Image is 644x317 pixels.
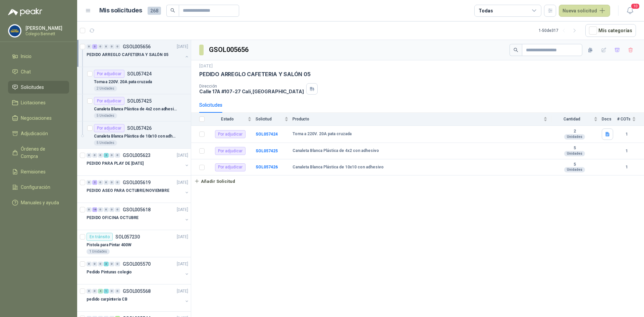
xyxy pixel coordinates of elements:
span: Inicio [21,53,32,60]
span: Cantidad [551,117,592,121]
div: 0 [98,180,103,185]
button: Mís categorías [585,24,636,37]
span: search [514,48,518,52]
p: GSOL005618 [123,207,151,212]
div: 2 Unidades [94,86,117,91]
div: Solicitudes [199,101,222,109]
div: 0 [87,289,92,294]
a: Solicitudes [8,81,69,94]
p: GSOL005623 [123,153,151,158]
p: [DATE] [177,207,188,213]
span: 10 [631,3,640,9]
div: Por adjudicar [94,70,124,78]
div: Por adjudicar [94,97,124,105]
img: Company Logo [8,24,21,37]
a: Chat [8,65,69,78]
b: 1 [617,164,636,170]
div: 2 [104,153,109,158]
a: Por adjudicarSOL057425Canaleta Blanca Plástica de 4x2 con adhesivo5 Unidades [77,94,191,121]
div: 0 [115,44,120,49]
div: 0 [104,180,109,185]
div: Unidades [564,151,585,156]
p: pedido carpinteria CB [87,296,127,303]
div: 1 - 50 de 317 [539,25,580,36]
p: Colegio Bennett [25,32,67,36]
p: GSOL005656 [123,44,151,49]
div: Por adjudicar [215,163,246,171]
div: Por adjudicar [215,130,246,138]
b: Canaleta Blanca Plástica de 10x10 con adhesivo [292,165,384,170]
p: PEDIDO ARREGLO CAFETERIA Y SALÓN 05 [199,71,311,78]
a: Negociaciones [8,112,69,124]
div: 0 [109,44,114,49]
a: 0 16 0 0 0 0 GSOL005618[DATE] PEDIDO OFICINA OCTUBRE [87,206,190,227]
p: Dirección [199,84,304,89]
button: 10 [624,5,636,17]
p: Pedido Pinturas colegio [87,269,132,275]
span: Manuales y ayuda [21,199,59,206]
p: SOL057426 [127,126,152,130]
p: [DATE] [177,44,188,50]
button: Nueva solicitud [559,5,610,17]
th: Cantidad [551,113,602,126]
a: Licitaciones [8,96,69,109]
h1: Mis solicitudes [99,6,142,15]
a: Por adjudicarSOL057424Toma a 220V. 20A pata cruzada2 Unidades [77,67,191,94]
p: Calle 17A #107-27 Cali , [GEOGRAPHIC_DATA] [199,89,304,94]
a: Órdenes de Compra [8,143,69,163]
div: 0 [109,207,114,212]
th: # COTs [617,113,644,126]
div: Todas [479,7,493,14]
b: 1 [617,131,636,138]
a: En tránsitoSOL057230[DATE] Pistola para Pintar 400W1 Unidades [77,230,191,257]
div: 0 [109,289,114,294]
a: Configuración [8,181,69,194]
p: PEDIDO PARA PLAY DE [DATE] [87,160,144,167]
div: 0 [115,153,120,158]
h3: GSOL005656 [209,45,250,55]
a: Remisiones [8,165,69,178]
a: Adjudicación [8,127,69,140]
span: 268 [148,7,161,15]
p: PEDIDO OFICINA OCTUBRE [87,215,139,221]
div: 1 Unidades [87,249,110,254]
div: 3 [92,44,97,49]
p: PEDIDO ARREGLO CAFETERIA Y SALÓN 05 [87,52,168,58]
b: SOL057425 [256,149,278,153]
a: 0 0 0 3 0 0 GSOL005570[DATE] Pedido Pinturas colegio [87,260,190,281]
b: 1 [617,148,636,154]
div: 0 [87,180,92,185]
div: 0 [104,44,109,49]
p: GSOL005568 [123,289,151,294]
b: Canaleta Blanca Plástica de 4x2 con adhesivo [292,148,379,154]
div: 0 [87,207,92,212]
span: Solicitud [256,117,283,121]
div: 0 [109,180,114,185]
p: Canaleta Blanca Plástica de 10x10 con adhesivo [94,133,177,140]
p: [PERSON_NAME] [25,26,67,31]
span: search [170,8,175,13]
div: 0 [115,289,120,294]
div: En tránsito [87,233,113,241]
div: 4 [98,289,103,294]
span: Producto [292,117,542,121]
span: Remisiones [21,168,46,175]
div: Por adjudicar [215,147,246,155]
a: 0 0 0 2 0 0 GSOL005623[DATE] PEDIDO PARA PLAY DE [DATE] [87,151,190,173]
div: 0 [87,44,92,49]
a: Por adjudicarSOL057426Canaleta Blanca Plástica de 10x10 con adhesivo5 Unidades [77,121,191,149]
p: [DATE] [177,179,188,186]
a: SOL057426 [256,165,278,169]
p: [DATE] [177,152,188,159]
p: Pistola para Pintar 400W [87,242,131,248]
div: 0 [98,207,103,212]
a: SOL057424 [256,132,278,137]
span: Órdenes de Compra [21,145,63,160]
div: 0 [115,180,120,185]
p: SOL057230 [115,234,140,239]
div: 0 [87,153,92,158]
div: Unidades [564,167,585,172]
div: 5 Unidades [94,113,117,118]
p: Canaleta Blanca Plástica de 4x2 con adhesivo [94,106,177,112]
